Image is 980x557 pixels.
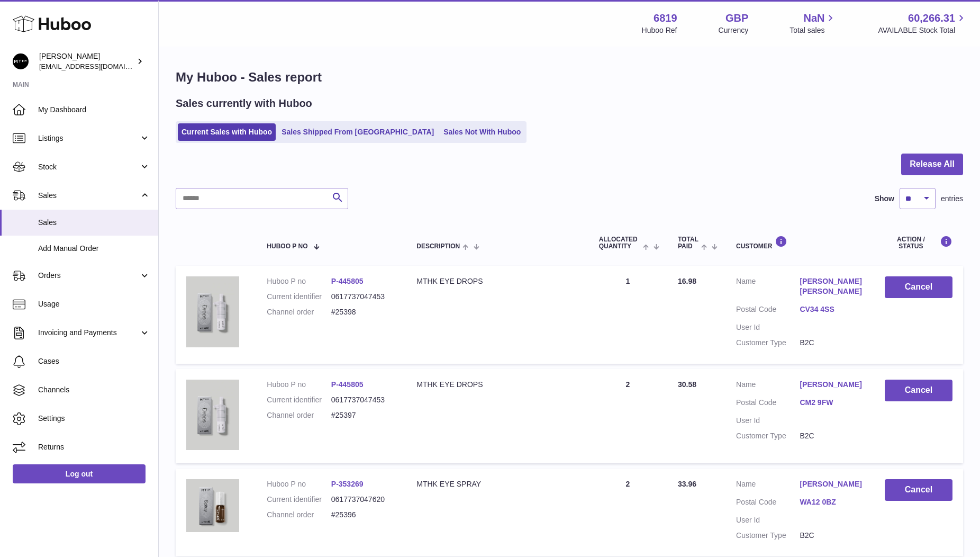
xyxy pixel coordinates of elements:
[736,380,800,392] dt: Name
[885,236,952,250] div: Action / Status
[278,123,438,141] a: Sales Shipped From [GEOGRAPHIC_DATA]
[941,194,963,204] span: entries
[736,304,800,317] dt: Postal Code
[908,11,955,25] span: 60,266.31
[678,236,698,250] span: Total paid
[790,25,837,35] span: Total sales
[719,25,749,35] div: Currency
[186,380,239,451] img: 68191752067379.png
[736,276,800,299] dt: Name
[588,369,667,463] td: 2
[38,191,139,201] span: Sales
[599,236,640,250] span: ALLOCATED Quantity
[331,307,395,317] dd: #25398
[186,276,239,347] img: 68191752067379.png
[267,292,331,302] dt: Current identifier
[800,276,863,297] a: [PERSON_NAME] [PERSON_NAME]
[267,380,331,390] dt: Huboo P no
[416,479,577,489] div: MTHK EYE SPRAY
[885,276,952,298] button: Cancel
[885,479,952,501] button: Cancel
[800,304,863,315] a: CV34 4SS
[331,277,364,285] a: P-445805
[38,442,150,452] span: Returns
[38,244,150,254] span: Add Manual Order
[678,480,696,488] span: 33.96
[38,385,150,395] span: Channels
[736,479,800,492] dt: Name
[267,510,331,520] dt: Channel order
[331,395,395,405] dd: 0617737047453
[267,307,331,317] dt: Channel order
[878,11,967,35] a: 60,266.31 AVAILABLE Stock Total
[39,62,156,70] span: [EMAIL_ADDRESS][DOMAIN_NAME]
[588,266,667,363] td: 1
[736,338,800,348] dt: Customer Type
[267,243,307,250] span: Huboo P no
[736,416,800,426] dt: User Id
[800,497,863,507] a: WA12 0BZ
[800,531,863,541] dd: B2C
[440,123,524,141] a: Sales Not With Huboo
[736,531,800,541] dt: Customer Type
[38,271,139,281] span: Orders
[800,479,863,489] a: [PERSON_NAME]
[331,380,364,389] a: P-445805
[186,479,239,532] img: 68191752058920.png
[331,410,395,420] dd: #25397
[38,218,150,228] span: Sales
[736,236,864,250] div: Customer
[38,133,139,143] span: Listings
[13,53,29,69] img: amar@mthk.com
[736,497,800,510] dt: Postal Code
[736,398,800,410] dt: Postal Code
[267,410,331,420] dt: Channel order
[331,510,395,520] dd: #25396
[725,11,748,25] strong: GBP
[642,25,677,35] div: Huboo Ref
[416,243,460,250] span: Description
[331,292,395,302] dd: 0617737047453
[38,328,139,338] span: Invoicing and Payments
[267,395,331,405] dt: Current identifier
[38,105,150,115] span: My Dashboard
[654,11,677,25] strong: 6819
[331,495,395,505] dd: 0617737047620
[176,69,963,86] h1: My Huboo - Sales report
[13,464,146,483] a: Log out
[331,480,364,488] a: P-353269
[38,414,150,424] span: Settings
[736,322,800,333] dt: User Id
[39,51,134,71] div: [PERSON_NAME]
[38,299,150,309] span: Usage
[176,96,312,111] h2: Sales currently with Huboo
[800,431,863,441] dd: B2C
[267,479,331,489] dt: Huboo P no
[736,515,800,525] dt: User Id
[800,398,863,408] a: CM2 9FW
[678,277,696,285] span: 16.98
[736,431,800,441] dt: Customer Type
[803,11,824,25] span: NaN
[800,338,863,348] dd: B2C
[588,469,667,556] td: 2
[885,380,952,401] button: Cancel
[38,162,139,172] span: Stock
[267,495,331,505] dt: Current identifier
[38,356,150,366] span: Cases
[178,123,276,141] a: Current Sales with Huboo
[790,11,837,35] a: NaN Total sales
[416,380,577,390] div: MTHK EYE DROPS
[800,380,863,390] a: [PERSON_NAME]
[678,380,696,389] span: 30.58
[267,276,331,286] dt: Huboo P no
[416,276,577,286] div: MTHK EYE DROPS
[878,25,967,35] span: AVAILABLE Stock Total
[901,154,963,175] button: Release All
[875,194,894,204] label: Show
